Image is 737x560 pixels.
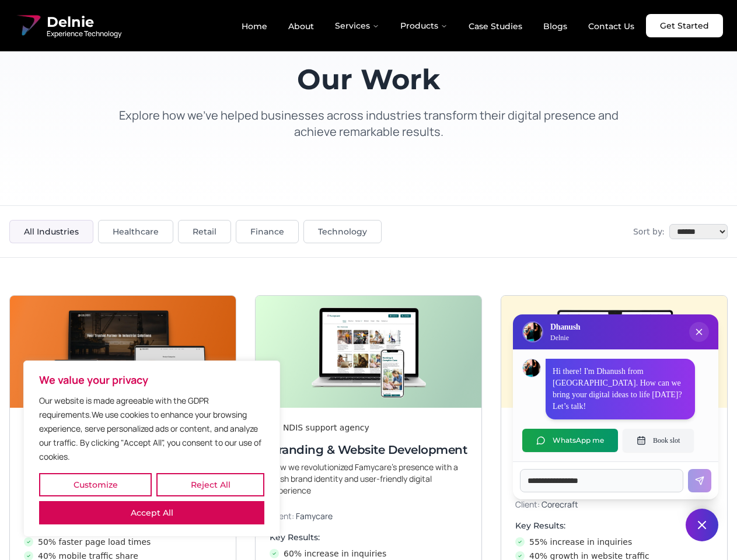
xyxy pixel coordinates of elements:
[24,536,222,548] li: 50% faster page load times
[14,12,42,40] img: Delnie Logo
[550,321,580,333] h3: Dhanush
[232,16,277,36] a: Home
[270,531,467,543] h4: Key Results:
[39,501,264,524] button: Accept All
[534,16,577,36] a: Blogs
[646,14,723,37] a: Get Started
[459,16,532,36] a: Case Studies
[14,12,121,40] a: Delnie Logo Full
[39,394,264,464] p: Our website is made agreeable with the GDPR requirements.We use cookies to enhance your browsing ...
[623,429,694,452] button: Book slot
[39,373,264,387] p: We value your privacy
[515,536,713,548] li: 55% increase in inquiries
[279,16,323,36] a: About
[156,473,264,496] button: Reject All
[98,220,173,243] button: Healthcare
[550,333,580,342] p: Delnie
[689,322,709,342] button: Close chat popup
[39,473,152,496] button: Customize
[107,107,630,140] p: Explore how we've helped businesses across industries transform their digital presence and achiev...
[47,13,121,32] span: Delnie
[178,220,231,243] button: Retail
[270,510,467,522] p: Client:
[270,442,467,458] h3: Branding & Website Development
[523,323,542,341] img: Delnie Logo
[303,220,382,243] button: Technology
[296,510,333,521] span: Famycare
[270,461,467,496] p: How we revolutionized Famycare’s presence with a fresh brand identity and user-friendly digital e...
[686,509,718,541] button: Close chat
[522,429,618,452] button: WhatsApp me
[553,366,688,412] p: Hi there! I'm Dhanush from [GEOGRAPHIC_DATA]. How can we bring your digital ideas to life [DATE]?...
[270,548,467,559] li: 60% increase in inquiries
[232,14,644,37] nav: Main
[579,16,644,36] a: Contact Us
[47,29,121,38] span: Experience Technology
[236,220,299,243] button: Finance
[326,14,389,37] button: Services
[107,65,630,93] h1: Our Work
[501,296,727,408] img: Digital & Brand Revamp
[523,359,540,377] img: Dhanush
[391,14,457,37] button: Products
[10,296,236,408] img: Next-Gen Website Development
[633,226,665,237] span: Sort by:
[9,220,93,243] button: All Industries
[256,296,481,408] img: Branding & Website Development
[270,422,467,433] div: An NDIS support agency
